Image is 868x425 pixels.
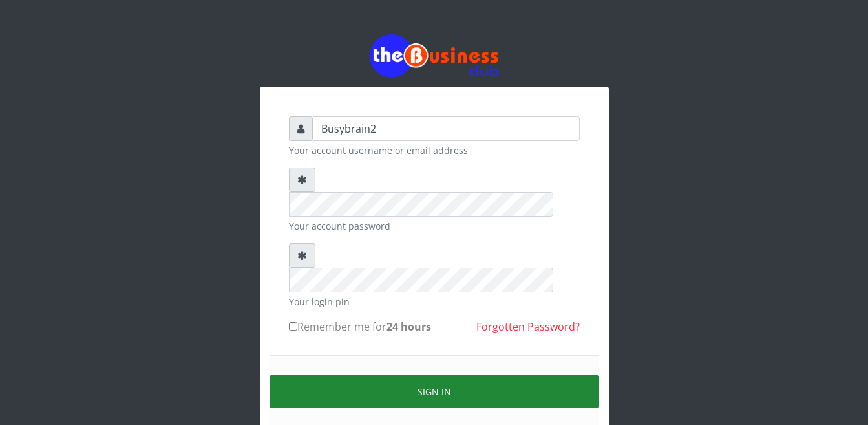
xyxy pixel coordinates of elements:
small: Your login pin [289,295,580,309]
input: Remember me for24 hours [289,322,297,331]
small: Your account password [289,219,580,233]
b: 24 hours [386,320,431,334]
input: Username or email address [313,116,580,141]
label: Remember me for [289,319,431,334]
button: Sign in [270,375,599,408]
small: Your account username or email address [289,144,580,157]
a: Forgotten Password? [476,320,580,334]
